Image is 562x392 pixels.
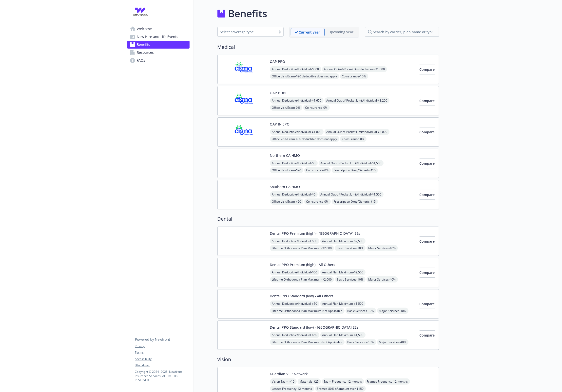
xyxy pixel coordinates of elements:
a: Benefits [127,41,190,49]
span: Basic Services - 10% [335,245,366,251]
img: CIGNA carrier logo [222,122,266,143]
button: Compare [420,96,435,106]
button: Dental PPO Premium (high) - [GEOGRAPHIC_DATA] EEs [270,231,360,236]
span: Compare [420,302,435,306]
a: Resources [127,49,190,56]
button: Dental PPO Standard (low) - [GEOGRAPHIC_DATA] EEs [270,325,359,330]
span: Annual Out-of-Pocket Limit/Individual - $3,200 [325,97,389,104]
a: Disclaimer [135,363,189,368]
span: Materials - $25 [298,378,321,385]
span: Annual Out-of-Pocket Limit/Individual - $1,000 [322,66,387,72]
span: Upcoming year [325,28,358,36]
button: Compare [420,268,435,278]
span: Basic Services - 10% [335,276,366,283]
a: Privacy [135,344,189,348]
span: Benefits [137,41,150,49]
span: Office Visit/Exam - $20 [270,167,303,173]
span: Annual Deductible/Individual - $0 [270,160,318,166]
span: Prescription Drug/Generic - $15 [332,167,378,173]
span: Annual Deductible/Individual - $50 [270,269,319,275]
span: Resources [137,49,154,56]
span: Lifetime Orthodontia Plan Maximum - $2,000 [270,245,334,251]
span: Compare [420,192,435,197]
span: Annual Out-of-Pocket Limit/Individual - $3,000 [325,129,389,135]
a: Terms [135,350,189,355]
span: Compare [420,333,435,338]
button: Compare [420,65,435,74]
span: Lifetime Orthodontia Plan Maximum - Not Applicable [270,308,345,314]
h2: Medical [217,43,439,51]
img: Kaiser Permanente Insurance Company carrier logo [222,184,266,205]
h1: Benefits [228,6,267,21]
span: Major Services - 40% [367,245,398,251]
p: Upcoming year [329,29,354,35]
span: Frames Frequency - 12 months [365,378,410,385]
span: Basic Services - 10% [346,308,376,314]
p: Current year [299,30,320,35]
span: New Hire and Life Events [137,33,178,41]
span: Office Visit/Exam - $30 deductible does not apply [270,136,339,142]
span: Annual Deductible/Individual - $50 [270,238,319,244]
span: Compare [420,98,435,103]
p: Copyright © 2024 - 2025 , Newfront Insurance Services, ALL RIGHTS RESERVED [135,370,189,382]
span: Major Services - 40% [377,308,408,314]
span: Annual Deductible/Individual - $50 [270,332,319,338]
button: Dental PPO Standard (low) - All Others [270,293,334,299]
button: OAP PPO [270,59,285,64]
span: Annual Deductible/Individual - $50 [270,301,319,307]
button: Compare [420,299,435,309]
a: FAQs [127,56,190,64]
button: Compare [420,330,435,340]
img: CIGNA carrier logo [222,59,266,80]
div: Select coverage type [220,29,273,35]
span: Coinsurance - 0% [304,198,331,205]
span: Annual Plan Maximum - $2,500 [320,238,366,244]
span: Office Visit/Exam - $20 deductible does not apply [270,73,339,79]
button: Compare [420,127,435,137]
span: Lifetime Orthodontia Plan Maximum - Not Applicable [270,339,345,345]
span: Prescription Drug/Generic - $15 [332,198,378,205]
button: Northern CA HMO [270,153,300,158]
span: Vision Exam - $10 [270,378,297,385]
span: Annual Plan Maximum - $2,500 [320,269,366,275]
span: Compare [420,161,435,166]
span: Coinsurance - 0% [303,105,330,111]
span: Major Services - 40% [377,339,408,345]
span: Welcome [137,25,152,33]
span: Compare [420,67,435,72]
span: Compare [420,130,435,134]
img: Guardian carrier logo [222,231,266,252]
span: Exam Frequency - 12 months [322,378,364,385]
a: Accessibility [135,357,189,361]
span: Annual Plan Maximum - $1,500 [320,301,366,307]
span: Annual Out-of-Pocket Limit/Individual - $1,500 [319,160,384,166]
button: Compare [420,159,435,168]
span: Office Visit/Exam - $20 [270,198,303,205]
span: Coinsurance - 0% [340,136,367,142]
button: Dental PPO Premium (high) - All Others [270,262,335,267]
span: Coinsurance - 10% [340,73,368,79]
span: Annual Out-of-Pocket Limit/Individual - $1,500 [319,191,384,197]
span: Annual Deductible/Individual - $0 [270,191,318,197]
h2: Dental [217,215,439,223]
img: Guardian carrier logo [222,293,266,314]
h2: Vision [217,356,439,363]
span: Office Visit/Exam - 0% [270,105,302,111]
span: Lenses Frequency - 12 months [270,386,314,392]
a: Welcome [127,25,190,33]
span: Frames - 80% of amount over $150 [315,386,366,392]
span: Annual Deductible/Individual - $1,650 [270,97,324,104]
span: Annual Deductible/Individual - $1,000 [270,129,324,135]
img: Kaiser Permanente Insurance Company carrier logo [222,153,266,174]
button: Southern CA HMO [270,184,300,189]
button: Compare [420,236,435,246]
span: Annual Plan Maximum - $1,500 [320,332,366,338]
img: Guardian carrier logo [222,262,266,283]
span: Compare [420,239,435,244]
span: Basic Services - 10% [346,339,376,345]
button: Guardian VSP Network [270,371,308,376]
button: OAP HDHP [270,90,288,95]
button: Compare [420,190,435,200]
input: search by carrier, plan name or type [365,27,439,37]
button: OAP IN EPO [270,122,290,127]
